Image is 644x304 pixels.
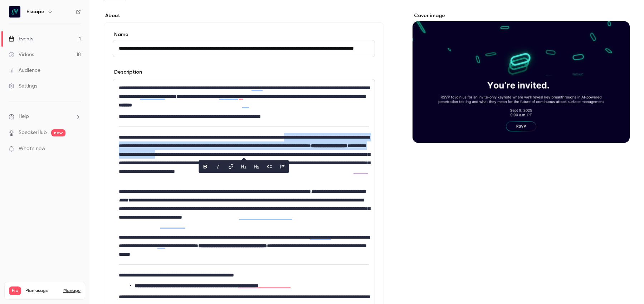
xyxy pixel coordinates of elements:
[212,161,224,172] button: italic
[72,146,81,152] iframe: Noticeable Trigger
[26,8,44,15] h6: Escape
[9,67,40,74] div: Audience
[63,288,80,294] a: Manage
[25,288,59,294] span: Plan usage
[19,145,45,153] span: What's new
[104,12,384,19] label: About
[113,31,375,38] label: Name
[19,113,29,120] span: Help
[9,35,33,43] div: Events
[51,129,65,136] span: new
[9,6,20,18] img: Escape
[9,113,81,120] li: help-dropdown-opener
[413,12,630,143] section: Cover image
[9,286,21,295] span: Pro
[9,51,34,58] div: Videos
[19,129,47,136] a: SpeakerHub
[225,161,236,172] button: link
[113,69,142,76] label: Description
[9,83,37,90] div: Settings
[199,161,211,172] button: bold
[277,161,288,172] button: blockquote
[413,12,630,19] label: Cover image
